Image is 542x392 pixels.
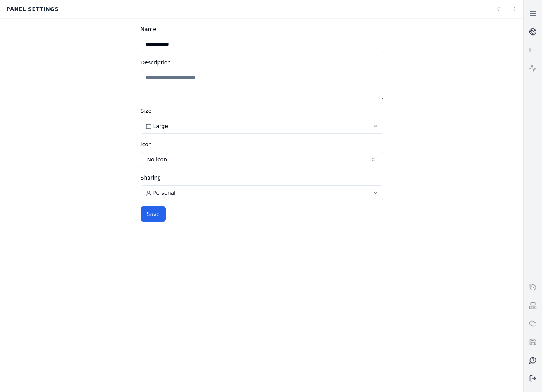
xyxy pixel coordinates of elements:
[141,141,152,147] label: Icon
[141,59,171,66] label: Description
[2,2,492,16] div: Panel settings
[141,108,152,114] label: Size
[141,26,156,32] label: Name
[141,152,383,167] button: No icon
[141,175,161,181] label: Sharing
[141,206,166,222] button: Save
